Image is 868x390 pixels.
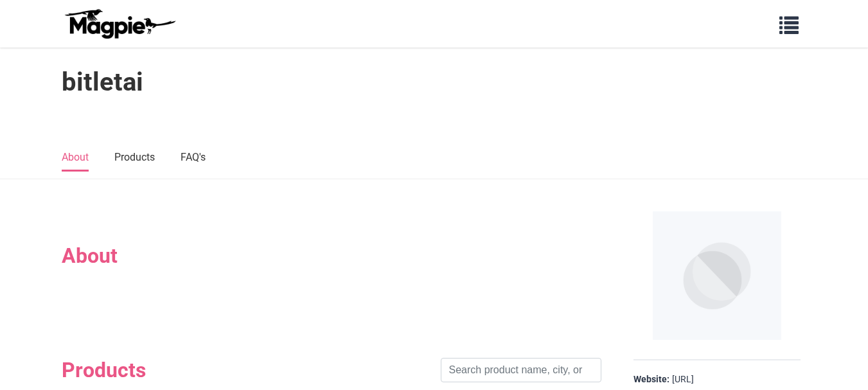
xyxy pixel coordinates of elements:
[181,145,206,172] a: FAQ's
[62,358,146,382] h2: Products
[672,373,694,386] a: [URL]
[62,8,177,39] img: logo-ab69f6fb50320c5b225c76a69d11143b.png
[62,67,143,98] h1: bitletai
[633,373,669,386] strong: Website:
[653,211,781,340] img: bitletai logo
[441,358,601,382] input: Search product name, city, or interal id
[62,145,89,172] a: About
[62,244,601,268] h2: About
[114,145,155,172] a: Products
